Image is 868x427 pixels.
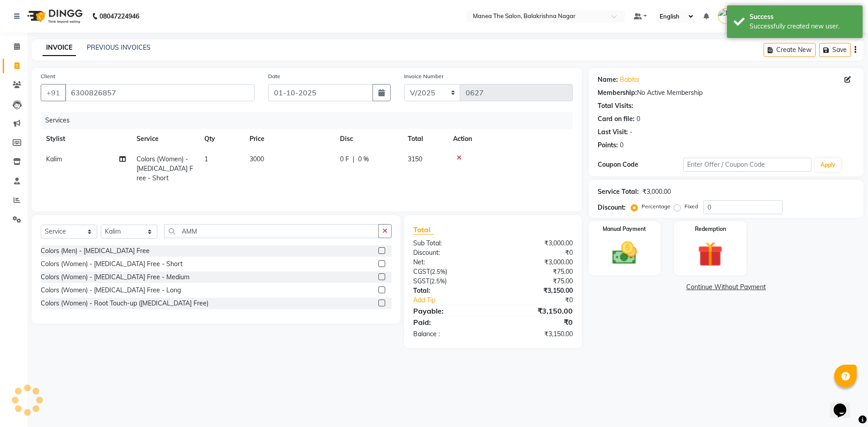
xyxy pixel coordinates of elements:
div: ₹3,000.00 [642,187,671,197]
div: ₹75.00 [493,267,579,277]
div: Coupon Code [598,160,683,169]
div: ₹3,150.00 [493,305,579,316]
div: Name: [598,75,618,84]
div: ₹3,150.00 [493,329,579,339]
div: Sub Total: [406,239,493,248]
button: Apply [815,158,841,172]
label: Redemption [695,225,726,233]
div: ₹0 [493,248,579,258]
div: 0 [637,114,640,124]
div: ₹75.00 [493,277,579,286]
div: Card on file: [598,114,635,124]
span: CGST [413,267,430,276]
div: ( ) [406,277,493,286]
label: Date [268,72,280,80]
div: ( ) [406,267,493,277]
span: 3150 [408,155,422,163]
span: Total [413,225,434,235]
span: 1 [204,155,208,163]
button: Create New [764,43,816,57]
div: Colors (Men) - [MEDICAL_DATA] Free [41,246,150,256]
div: Discount: [406,248,493,258]
input: Enter Offer / Coupon Code [683,158,811,172]
span: 3000 [250,155,264,163]
div: Membership: [598,88,637,98]
div: ₹3,150.00 [493,286,579,296]
th: Total [402,129,448,149]
label: Percentage [642,202,670,211]
div: ₹0 [493,317,579,328]
span: | [353,155,354,164]
img: _gift.svg [690,239,731,270]
span: Kalim [46,155,62,163]
a: Continue Without Payment [590,282,862,292]
div: Balance : [406,329,493,339]
div: Successfully created new user. [750,22,856,31]
a: INVOICE [42,40,76,56]
div: Colors (Women) - [MEDICAL_DATA] Free - Long [41,286,181,295]
th: Action [448,129,573,149]
span: Colors (Women) - [MEDICAL_DATA] Free - Short [137,155,193,182]
div: Net: [406,258,493,267]
div: Paid: [406,317,493,328]
a: Add Tip [406,296,507,305]
div: Total Visits: [598,101,633,111]
div: ₹3,000.00 [493,258,579,267]
th: Service [131,129,199,149]
div: Success [750,12,856,22]
th: Stylist [41,129,131,149]
label: Client [41,72,55,80]
th: Disc [335,129,402,149]
button: Save [819,43,851,57]
img: _cash.svg [604,239,645,267]
div: ₹0 [507,296,579,305]
th: Qty [199,129,244,149]
label: Invoice Number [404,72,443,80]
div: Colors (Women) - Root Touch-up ([MEDICAL_DATA] Free) [41,299,208,308]
iframe: chat widget [830,391,859,418]
button: +91 [41,84,66,101]
div: Service Total: [598,187,639,197]
div: - [630,127,632,137]
input: Search by Name/Mobile/Email/Code [65,84,255,101]
div: Last Visit: [598,127,628,137]
div: Total: [406,286,493,296]
span: 0 F [340,155,349,164]
span: 2.5% [432,268,445,275]
span: 0 % [358,155,369,164]
img: logo [23,4,85,29]
div: Discount: [598,203,626,212]
label: Manual Payment [603,225,646,233]
img: Manea the Salon, Balakrishna Nagar [718,8,734,24]
div: Colors (Women) - [MEDICAL_DATA] Free - Short [41,259,183,269]
div: No Active Membership [598,88,854,98]
span: 2.5% [431,277,445,285]
a: PREVIOUS INVOICES [87,43,151,52]
div: Payable: [406,305,493,316]
div: Points: [598,141,618,150]
a: Babita [620,75,639,84]
div: Colors (Women) - [MEDICAL_DATA] Free - Medium [41,272,189,282]
b: 08047224946 [99,4,139,29]
th: Price [244,129,335,149]
input: Search or Scan [164,224,379,238]
span: SGST [413,277,429,285]
label: Fixed [684,202,698,211]
div: ₹3,000.00 [493,239,579,248]
div: Services [42,112,580,129]
div: 0 [620,141,623,150]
